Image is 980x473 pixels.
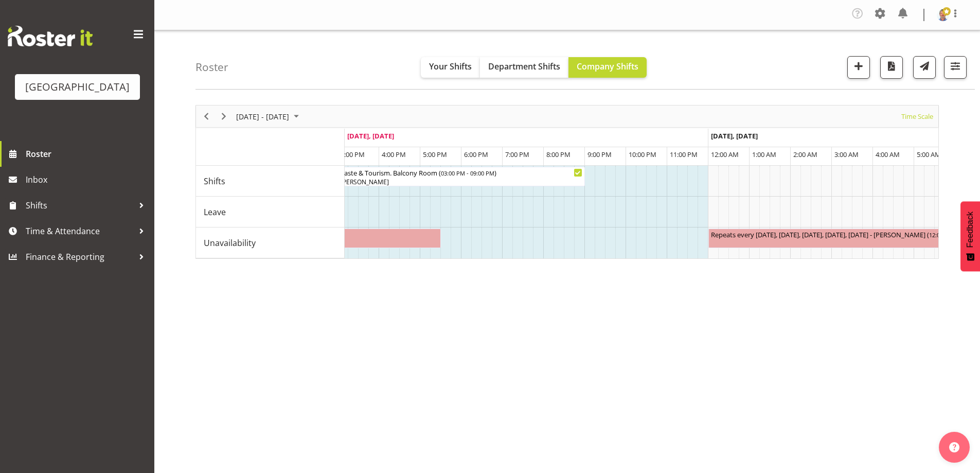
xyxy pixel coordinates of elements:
span: 11:00 PM [670,150,698,159]
button: Department Shifts [480,57,568,78]
span: Finance & Reporting [26,249,134,265]
td: Unavailability resource [196,227,345,258]
span: Shifts [26,198,134,213]
img: cian-ocinnseala53500ffac99bba29ecca3b151d0be656.png [937,9,949,21]
span: 2:00 AM [793,150,817,159]
span: Time Scale [900,110,934,123]
span: Roster [26,146,149,162]
button: Your Shifts [421,57,480,78]
button: Filter Shifts [944,56,967,79]
span: 12:00 AM [711,150,739,159]
span: [DATE] - [DATE] [235,110,290,123]
span: 4:00 AM [876,150,900,159]
span: [DATE], [DATE] [347,131,394,141]
td: Shifts resource [196,166,345,197]
span: 6:00 PM [464,150,488,159]
h4: Roster [195,61,228,73]
td: Leave resource [196,197,345,227]
div: Previous [198,106,215,127]
span: Feedback [966,212,975,248]
span: 3:00 PM [341,150,365,159]
button: September 08 - 14, 2025 [235,110,304,123]
span: 9:00 PM [587,150,612,159]
span: 5:00 AM [917,150,941,159]
span: 10:00 PM [629,150,656,159]
span: 1:00 AM [752,150,776,159]
button: Download a PDF of the roster according to the set date range. [880,56,903,79]
div: [PERSON_NAME] [341,178,582,187]
img: Rosterit website logo [8,26,93,46]
span: Leave [204,206,226,218]
span: 3:00 AM [834,150,859,159]
div: Taste & Tourism. Balcony Room ( ) [341,167,582,178]
span: 03:00 PM - 09:00 PM [441,169,494,177]
button: Feedback - Show survey [960,201,980,271]
span: Inbox [26,172,149,187]
button: Company Shifts [568,57,647,78]
button: Send a list of all shifts for the selected filtered period to all rostered employees. [913,56,936,79]
button: Time Scale [900,110,935,123]
button: Previous [200,110,213,123]
button: Next [217,110,231,123]
button: Add a new shift [847,56,870,79]
div: Next [215,106,233,127]
span: Department Shifts [488,61,560,72]
span: Shifts [204,175,225,187]
span: Time & Attendance [26,223,134,239]
div: [GEOGRAPHIC_DATA] [25,79,130,95]
span: 8:00 PM [546,150,571,159]
div: Timeline Week of September 8, 2025 [195,105,939,259]
span: 7:00 PM [505,150,529,159]
span: 5:00 PM [423,150,447,159]
span: Your Shifts [429,61,472,72]
img: help-xxl-2.png [949,442,959,452]
span: Company Shifts [577,61,638,72]
span: Unavailability [204,237,256,249]
span: [DATE], [DATE] [711,131,758,141]
span: 4:00 PM [382,150,406,159]
div: Shifts"s event - Taste & Tourism. Balcony Room Begin From Monday, September 8, 2025 at 3:00:00 PM... [338,167,585,186]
